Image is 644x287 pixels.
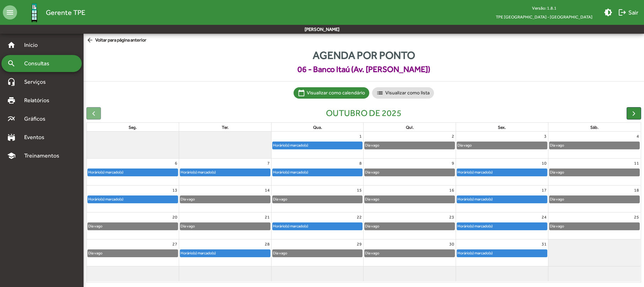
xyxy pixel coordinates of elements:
a: 30 de outubro de 2025 [448,239,456,249]
td: 21 de outubro de 2025 [179,212,272,239]
td: 22 de outubro de 2025 [271,212,364,239]
a: 15 de outubro de 2025 [355,186,363,195]
div: Horário(s) marcado(s) [273,223,308,230]
a: 16 de outubro de 2025 [448,186,456,195]
a: 23 de outubro de 2025 [448,213,456,222]
td: 10 de outubro de 2025 [456,158,548,185]
a: 10 de outubro de 2025 [540,159,548,168]
a: 2 de outubro de 2025 [450,132,456,141]
div: Dia vago [180,196,195,203]
td: 28 de outubro de 2025 [179,239,272,266]
td: 6 de outubro de 2025 [87,158,179,185]
td: 11 de outubro de 2025 [548,158,640,185]
td: 3 de outubro de 2025 [456,132,548,158]
a: 27 de outubro de 2025 [171,239,179,249]
div: Dia vago [273,196,288,203]
mat-icon: list [376,89,383,96]
mat-icon: home [7,41,16,49]
td: 2 de outubro de 2025 [364,132,456,158]
a: 7 de outubro de 2025 [266,159,271,168]
mat-icon: stadium [7,133,16,142]
span: 06 - Banco Itaú (Av. [PERSON_NAME]) [84,63,644,76]
div: Dia vago [88,250,103,256]
h2: outubro de 2025 [326,108,402,118]
span: Gerente TPE [46,7,85,18]
td: 7 de outubro de 2025 [179,158,272,185]
a: quarta-feira [312,123,323,131]
td: 16 de outubro de 2025 [364,185,456,212]
td: 24 de outubro de 2025 [456,212,548,239]
mat-icon: multiline_chart [7,115,16,123]
mat-chip: Visualizar como lista [372,87,434,99]
mat-icon: school [7,151,16,160]
div: Dia vago [549,223,564,230]
a: 25 de outubro de 2025 [633,213,640,222]
div: Dia vago [88,223,103,230]
div: Horário(s) marcado(s) [457,169,493,176]
a: sexta-feira [497,123,507,131]
div: Dia vago [365,142,380,149]
mat-icon: headset_mic [7,78,16,86]
div: Versão: 1.8.1 [490,4,598,12]
a: sábado [589,123,600,131]
span: Eventos [20,133,54,142]
img: Logo [23,1,46,24]
a: quinta-feira [404,123,415,131]
div: Dia vago [365,223,380,230]
a: 6 de outubro de 2025 [173,159,179,168]
td: 15 de outubro de 2025 [271,185,364,212]
a: 29 de outubro de 2025 [355,239,363,249]
div: Dia vago [365,250,380,256]
div: Dia vago [365,169,380,176]
mat-icon: arrow_back [86,37,95,44]
mat-icon: search [7,59,16,68]
td: 25 de outubro de 2025 [548,212,640,239]
td: 18 de outubro de 2025 [548,185,640,212]
div: Horário(s) marcado(s) [180,250,216,256]
a: 28 de outubro de 2025 [263,239,271,249]
div: Dia vago [457,142,472,149]
a: 14 de outubro de 2025 [263,186,271,195]
a: 18 de outubro de 2025 [633,186,640,195]
a: 20 de outubro de 2025 [171,213,179,222]
mat-icon: logout [618,8,627,17]
a: 9 de outubro de 2025 [450,159,456,168]
span: Voltar para página anterior [86,37,146,44]
span: Serviços [20,78,55,86]
td: 13 de outubro de 2025 [87,185,179,212]
span: TPE [GEOGRAPHIC_DATA] - [GEOGRAPHIC_DATA] [490,12,598,21]
span: Treinamentos [20,151,68,160]
mat-chip: Visualizar como calendário [294,87,369,99]
a: 31 de outubro de 2025 [540,239,548,249]
span: Agenda por ponto [84,47,644,63]
div: Dia vago [549,169,564,176]
div: Horário(s) marcado(s) [273,169,308,176]
a: 4 de outubro de 2025 [635,132,640,141]
a: 1 de outubro de 2025 [358,132,363,141]
div: Dia vago [180,223,195,230]
div: Dia vago [273,250,288,256]
div: Horário(s) marcado(s) [457,223,493,230]
td: 23 de outubro de 2025 [364,212,456,239]
td: 27 de outubro de 2025 [87,239,179,266]
mat-icon: brightness_medium [604,8,612,17]
div: Horário(s) marcado(s) [88,169,124,176]
a: 17 de outubro de 2025 [540,186,548,195]
span: Relatórios [20,96,59,105]
mat-icon: calendar_today [298,89,305,96]
a: 3 de outubro de 2025 [543,132,548,141]
div: Horário(s) marcado(s) [457,250,493,256]
td: 30 de outubro de 2025 [364,239,456,266]
div: Horário(s) marcado(s) [180,169,216,176]
td: 1 de outubro de 2025 [271,132,364,158]
div: Horário(s) marcado(s) [273,142,308,149]
a: 8 de outubro de 2025 [358,159,363,168]
a: 13 de outubro de 2025 [171,186,179,195]
div: Dia vago [549,142,564,149]
td: 8 de outubro de 2025 [271,158,364,185]
td: 14 de outubro de 2025 [179,185,272,212]
span: Consultas [20,59,59,68]
span: Sair [618,6,638,19]
mat-icon: print [7,96,16,105]
a: 22 de outubro de 2025 [355,213,363,222]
